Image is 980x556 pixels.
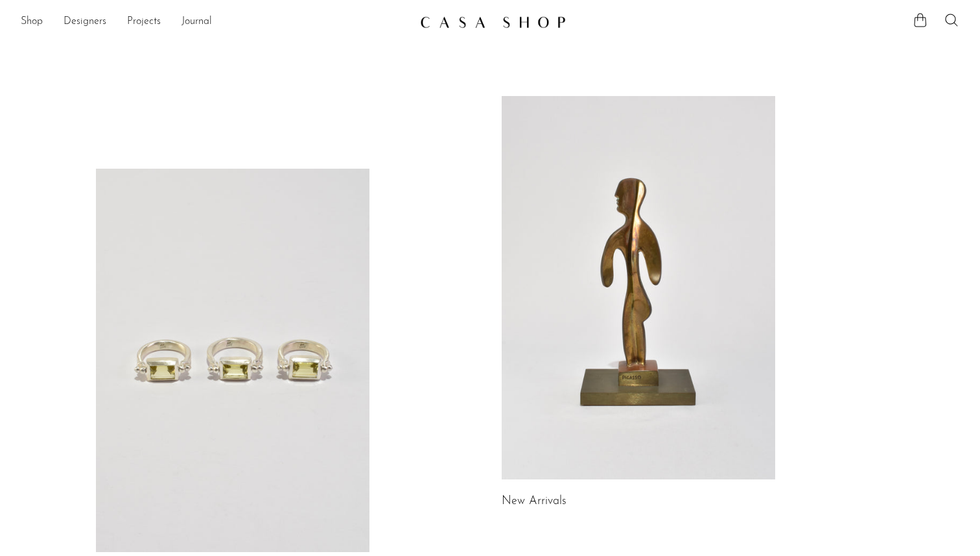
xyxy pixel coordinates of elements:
[127,14,161,30] a: Projects
[21,11,410,33] nav: Desktop navigation
[181,14,212,30] a: Journal
[502,496,566,507] a: New Arrivals
[21,14,43,30] a: Shop
[64,14,106,30] a: Designers
[21,11,410,33] ul: NEW HEADER MENU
